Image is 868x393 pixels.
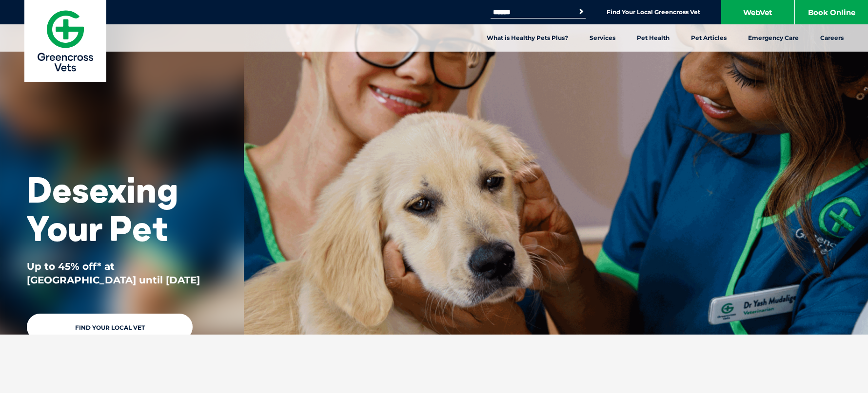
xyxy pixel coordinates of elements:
[27,260,217,287] p: Up to 45% off* at [GEOGRAPHIC_DATA] until [DATE]
[607,8,700,16] a: Find Your Local Greencross Vet
[680,24,737,52] a: Pet Articles
[809,24,854,52] a: Careers
[576,7,586,17] button: Search
[27,314,193,340] a: Find Your Local Vet
[626,24,680,52] a: Pet Health
[476,24,579,52] a: What is Healthy Pets Plus?
[737,24,809,52] a: Emergency Care
[27,170,217,247] h1: Desexing Your Pet
[579,24,626,52] a: Services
